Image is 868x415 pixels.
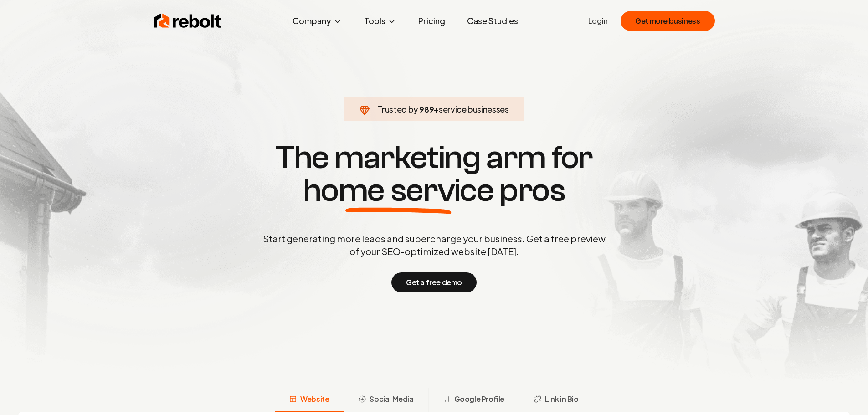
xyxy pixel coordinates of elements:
h1: The marketing arm for pros [216,141,653,207]
a: Login [588,15,608,26]
span: Link in Bio [545,394,579,405]
span: Website [300,394,329,405]
button: Get a free demo [391,272,477,292]
img: Rebolt Logo [154,12,222,30]
span: + [434,104,439,114]
a: Pricing [411,12,452,30]
span: 989 [419,103,434,116]
span: Trusted by [377,104,418,114]
button: Tools [357,12,404,30]
span: Google Profile [454,394,504,405]
button: Get more business [621,11,714,31]
button: Link in Bio [519,388,593,412]
span: service businesses [439,104,509,114]
button: Google Profile [428,388,519,412]
button: Social Media [344,388,428,412]
span: home service [303,174,494,207]
span: Social Media [370,394,413,405]
button: Company [285,12,349,30]
p: Start generating more leads and supercharge your business. Get a free preview of your SEO-optimiz... [261,232,607,258]
a: Case Studies [460,12,525,30]
button: Website [275,388,344,412]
